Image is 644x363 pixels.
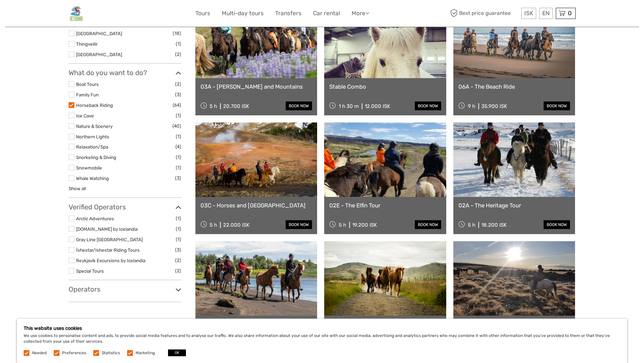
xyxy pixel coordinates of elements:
[176,133,181,140] span: (1)
[173,101,181,109] span: (64)
[175,256,181,264] span: (2)
[544,101,570,110] a: book now
[176,40,181,48] span: (1)
[32,350,47,356] label: Needed
[76,165,102,171] a: Snowmobile
[76,216,114,221] a: Arctic Adventures
[175,174,181,182] span: (3)
[62,350,86,356] label: Preferences
[458,202,570,209] a: 02A - The Heritage Tour
[168,349,186,356] button: OK
[222,8,264,18] a: Multi-day tours
[176,225,181,233] span: (1)
[339,222,346,228] span: 5 h
[286,220,312,229] a: book now
[415,220,441,229] a: book now
[176,214,181,222] span: (1)
[481,222,507,228] div: 18.200 ISK
[76,31,122,36] a: [GEOGRAPHIC_DATA]
[176,153,181,161] span: (1)
[223,222,249,228] div: 22.000 ISK
[76,226,138,232] a: [DOMAIN_NAME] by Icelandia
[76,92,99,97] a: Family Fun
[69,186,86,191] a: Show all
[458,83,570,90] a: 06A - The Beach Ride
[468,103,475,109] span: 9 h
[76,103,113,108] a: Horseback Riding
[313,8,340,18] a: Car rental
[468,222,475,228] span: 5 h
[339,103,359,109] span: 1 h 30 m
[76,134,109,139] a: Northern Lights
[365,103,390,109] div: 12.000 ISK
[210,103,217,109] span: 5 h
[175,267,181,275] span: (2)
[524,10,533,17] span: ISK
[76,52,122,57] a: [GEOGRAPHIC_DATA]
[329,83,441,90] a: Stable Combo
[9,12,76,17] p: We're away right now. Please check back later!
[76,82,99,87] a: Boat Tours
[76,123,113,129] a: Nature & Scenery
[352,8,369,18] a: More
[176,112,181,119] span: (1)
[449,8,520,19] span: Best price guarantee
[195,8,210,18] a: Tours
[223,103,249,109] div: 20.700 ISK
[210,222,217,228] span: 5 h
[76,144,108,150] a: Relaxation/Spa
[76,41,98,47] a: Thingvellir
[69,203,181,211] h3: Verified Operators
[76,258,145,263] a: Reykjavik Excursions by Icelandia
[286,101,312,110] a: book now
[539,8,553,19] div: EN
[76,113,94,118] a: Ice Cave
[76,237,143,242] a: Gray Line [GEOGRAPHIC_DATA]
[175,91,181,98] span: (3)
[175,80,181,88] span: (2)
[176,164,181,172] span: (1)
[78,10,86,19] button: Open LiveChat chat widget
[136,350,155,356] label: Marketing
[76,268,104,274] a: Special Tours
[173,29,181,37] span: (18)
[172,122,181,130] span: (40)
[200,83,312,90] a: 03A - [PERSON_NAME] and Mountains
[175,246,181,254] span: (3)
[76,176,109,181] a: Whale Watching
[481,103,507,109] div: 35.900 ISK
[76,155,116,160] a: Snorkeling & Diving
[17,319,627,363] div: We use cookies to personalise content and ads, to provide social media features and to analyse ou...
[175,143,181,151] span: (4)
[69,69,181,77] h3: What do you want to do?
[329,202,441,209] a: 02E - The Elfin Tour
[102,350,120,356] label: Statistics
[415,101,441,110] a: book now
[567,10,573,17] span: 0
[200,202,312,209] a: 03C - Horses and [GEOGRAPHIC_DATA]
[76,247,140,253] a: Íshestar/Ishestar Riding Tours
[176,235,181,243] span: (1)
[352,222,377,228] div: 19.200 ISK
[24,325,620,331] h5: This website uses cookies
[275,8,302,18] a: Transfers
[175,50,181,58] span: (2)
[544,220,570,229] a: book now
[69,5,84,22] img: General Info:
[69,285,181,293] h3: Operators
